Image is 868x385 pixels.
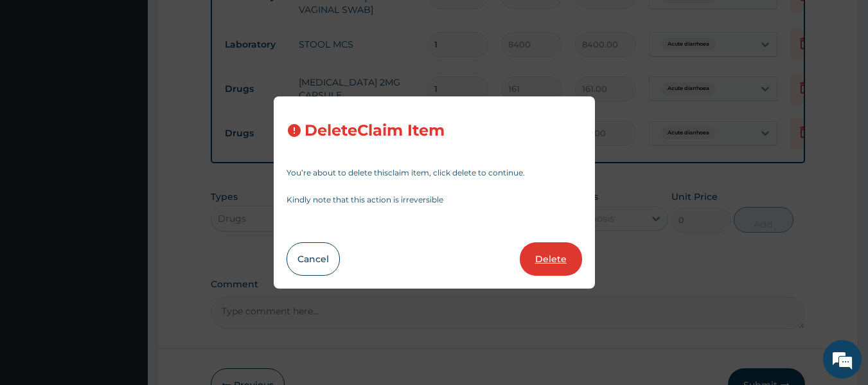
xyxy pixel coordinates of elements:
p: Kindly note that this action is irreversible [287,196,582,204]
button: Cancel [287,242,340,276]
textarea: Type your message and hit 'Enter' [6,252,245,297]
span: We're online! [75,112,177,242]
p: You’re about to delete this claim item , click delete to continue. [287,169,582,177]
div: Chat with us now [67,72,216,89]
img: d_794563401_company_1708531726252_794563401 [24,64,52,96]
div: Minimize live chat window [211,6,242,37]
button: Delete [520,242,582,276]
h3: Delete Claim Item [305,122,445,139]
